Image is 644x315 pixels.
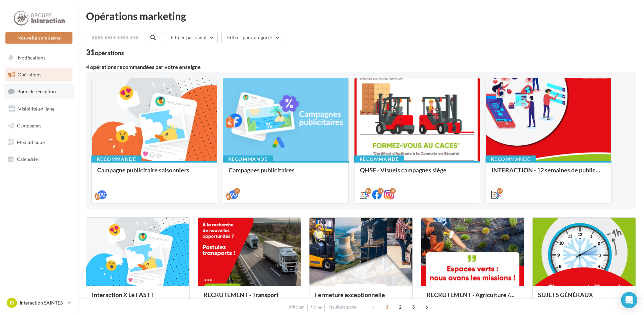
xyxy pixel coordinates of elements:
[5,296,72,309] a: IS Interaction SAINTES
[4,84,74,99] a: Boîte de réception
[310,305,316,310] span: 12
[360,167,474,180] div: QHSE - Visuels campagnes siège
[354,155,404,163] div: Recommandé
[4,51,71,65] button: Notifications
[4,152,74,166] a: Calendrier
[95,50,124,56] div: opérations
[18,106,55,112] span: Visibilité en ligne
[497,188,503,194] div: 12
[4,102,74,116] a: Visibilité en ligne
[229,167,343,180] div: Campagnes publicitaires
[288,304,304,310] span: Afficher
[97,167,212,180] div: Campagne publicitaire saisonniers
[486,155,536,163] div: Recommandé
[18,72,41,77] span: Opérations
[234,188,240,194] div: 2
[10,299,14,306] span: IS
[408,301,419,312] span: 3
[427,291,519,305] div: RECRUTEMENT - Agriculture / Espaces verts
[4,68,74,82] a: Opérations
[165,32,218,43] button: Filtrer par canal
[390,188,396,194] div: 8
[223,155,273,163] div: Recommandé
[221,32,283,43] button: Filtrer par catégorie
[395,301,406,312] span: 2
[4,135,74,149] a: Médiathèque
[17,89,56,94] span: Boîte de réception
[378,188,384,194] div: 8
[18,55,45,60] span: Notifications
[5,32,72,44] button: Nouvelle campagne
[307,303,325,312] button: 12
[382,301,392,312] span: 1
[17,122,41,128] span: Campagnes
[328,304,357,310] span: résultats/page
[20,299,65,306] p: Interaction SAINTES
[203,291,296,305] div: RECRUTEMENT - Transport
[86,49,124,56] div: 31
[621,292,637,308] div: Open Intercom Messenger
[491,167,606,180] div: INTERACTION - 12 semaines de publication
[86,11,636,21] div: Opérations marketing
[91,155,142,163] div: Recommandé
[17,156,40,162] span: Calendrier
[538,291,630,305] div: SUJETS GÉNÉRAUX
[315,291,407,305] div: Fermeture exceptionnelle
[86,64,636,70] div: 4 opérations recommandées par votre enseigne
[92,291,184,305] div: Interaction X Le FASTT
[4,119,74,133] a: Campagnes
[17,139,45,145] span: Médiathèque
[365,188,371,194] div: 12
